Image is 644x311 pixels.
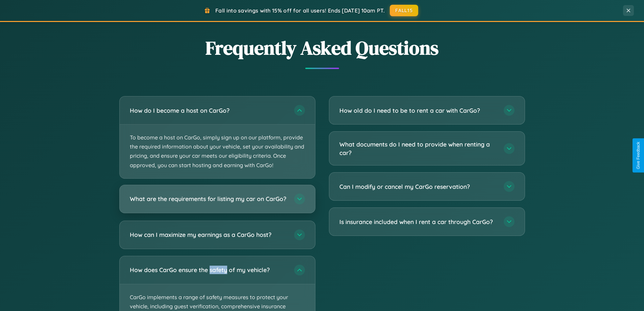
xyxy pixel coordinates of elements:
[339,140,497,157] h3: What documents do I need to provide when renting a car?
[130,230,287,239] h3: How can I maximize my earnings as a CarGo host?
[130,266,287,274] h3: How does CarGo ensure the safety of my vehicle?
[130,195,287,203] h3: What are the requirements for listing my car on CarGo?
[339,106,497,115] h3: How old do I need to be to rent a car with CarGo?
[339,218,497,226] h3: Is insurance included when I rent a car through CarGo?
[215,7,385,14] span: Fall into savings with 15% off for all users! Ends [DATE] 10am PT.
[390,5,418,16] button: FALL15
[339,182,497,191] h3: Can I modify or cancel my CarGo reservation?
[120,125,315,178] p: To become a host on CarGo, simply sign up on our platform, provide the required information about...
[130,106,287,115] h3: How do I become a host on CarGo?
[636,142,641,169] div: Give Feedback
[119,35,525,61] h2: Frequently Asked Questions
